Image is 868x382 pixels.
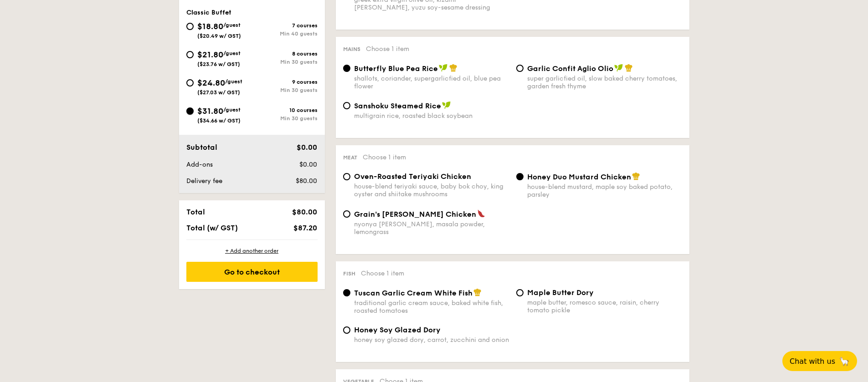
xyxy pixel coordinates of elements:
span: Choose 1 item [363,153,406,161]
span: /guest [223,50,241,56]
img: icon-chef-hat.a58ddaea.svg [632,172,640,180]
div: Min 30 guests [252,87,318,93]
span: $24.80 [197,78,225,88]
div: maple butter, romesco sauce, raisin, cherry tomato pickle [527,299,682,314]
img: icon-chef-hat.a58ddaea.svg [625,64,633,72]
span: Add-ons [186,161,213,168]
div: 9 courses [252,79,318,85]
div: shallots, coriander, supergarlicfied oil, blue pea flower [354,75,509,90]
img: icon-spicy.37a8142b.svg [477,209,485,218]
input: $18.80/guest($20.49 w/ GST)7 coursesMin 40 guests [186,23,194,30]
button: Chat with us🦙 [782,351,857,371]
span: Total (w/ GST) [186,224,238,232]
span: /guest [225,78,242,85]
div: 10 courses [252,107,318,113]
span: ($27.03 w/ GST) [197,89,240,96]
span: Delivery fee [186,177,222,185]
div: + Add another order [186,247,318,255]
span: $80.00 [292,208,317,216]
img: icon-chef-hat.a58ddaea.svg [449,64,457,72]
span: ($23.76 w/ GST) [197,61,240,67]
div: 7 courses [252,22,318,29]
input: Tuscan Garlic Cream White Fishtraditional garlic cream sauce, baked white fish, roasted tomatoes [343,289,350,296]
input: Maple Butter Dorymaple butter, romesco sauce, raisin, cherry tomato pickle [516,289,524,296]
span: Sanshoku Steamed Rice [354,102,441,110]
span: Grain's [PERSON_NAME] Chicken [354,210,476,219]
span: Maple Butter Dory [527,288,594,297]
div: Min 30 guests [252,115,318,122]
img: icon-vegan.f8ff3823.svg [442,101,451,109]
div: 8 courses [252,51,318,57]
img: icon-vegan.f8ff3823.svg [614,64,623,72]
img: icon-vegan.f8ff3823.svg [439,64,448,72]
input: Sanshoku Steamed Ricemultigrain rice, roasted black soybean [343,102,350,109]
div: house-blend mustard, maple soy baked potato, parsley [527,183,682,199]
input: $24.80/guest($27.03 w/ GST)9 coursesMin 30 guests [186,79,194,87]
span: 🦙 [839,356,850,367]
div: Go to checkout [186,262,318,282]
input: Honey Duo Mustard Chickenhouse-blend mustard, maple soy baked potato, parsley [516,173,524,180]
div: honey soy glazed dory, carrot, zucchini and onion [354,336,509,344]
span: Garlic Confit Aglio Olio [527,64,613,73]
div: nyonya [PERSON_NAME], masala powder, lemongrass [354,220,509,236]
span: Honey Soy Glazed Dory [354,326,441,334]
span: $18.80 [197,21,223,31]
span: Choose 1 item [366,45,409,53]
div: Min 40 guests [252,31,318,37]
input: $31.80/guest($34.66 w/ GST)10 coursesMin 30 guests [186,107,194,115]
span: Oven-Roasted Teriyaki Chicken [354,172,471,181]
span: ($20.49 w/ GST) [197,33,241,39]
span: Honey Duo Mustard Chicken [527,173,631,181]
span: Fish [343,270,355,277]
span: $80.00 [296,177,317,185]
span: Butterfly Blue Pea Rice [354,64,438,73]
span: $31.80 [197,106,223,116]
input: Oven-Roasted Teriyaki Chickenhouse-blend teriyaki sauce, baby bok choy, king oyster and shiitake ... [343,173,350,180]
img: icon-chef-hat.a58ddaea.svg [473,288,482,296]
span: Meat [343,154,357,161]
span: Subtotal [186,143,217,152]
span: $0.00 [299,161,317,168]
span: Chat with us [790,357,835,366]
div: multigrain rice, roasted black soybean [354,112,509,120]
input: Honey Soy Glazed Doryhoney soy glazed dory, carrot, zucchini and onion [343,326,350,334]
input: Grain's [PERSON_NAME] Chickennyonya [PERSON_NAME], masala powder, lemongrass [343,210,350,218]
span: /guest [223,107,241,113]
input: Butterfly Blue Pea Riceshallots, coriander, supergarlicfied oil, blue pea flower [343,65,350,72]
div: traditional garlic cream sauce, baked white fish, roasted tomatoes [354,299,509,315]
div: house-blend teriyaki sauce, baby bok choy, king oyster and shiitake mushrooms [354,183,509,198]
span: Tuscan Garlic Cream White Fish [354,289,473,297]
span: ($34.66 w/ GST) [197,117,241,124]
span: $21.80 [197,50,223,60]
span: /guest [223,22,241,28]
span: Choose 1 item [361,270,404,277]
span: Classic Buffet [186,9,231,16]
span: $0.00 [297,143,317,152]
div: Min 30 guests [252,59,318,65]
input: Garlic Confit Aglio Oliosuper garlicfied oil, slow baked cherry tomatoes, garden fresh thyme [516,65,524,72]
span: $87.20 [293,224,317,232]
div: super garlicfied oil, slow baked cherry tomatoes, garden fresh thyme [527,75,682,90]
span: Mains [343,46,360,52]
span: Total [186,208,205,216]
input: $21.80/guest($23.76 w/ GST)8 coursesMin 30 guests [186,51,194,58]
